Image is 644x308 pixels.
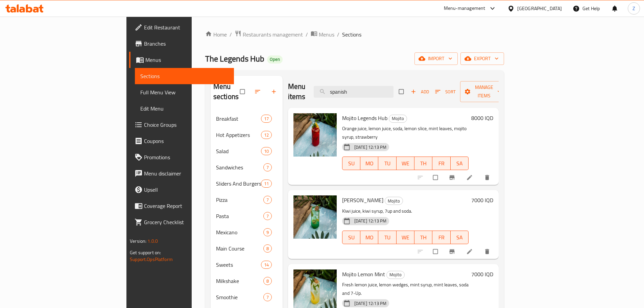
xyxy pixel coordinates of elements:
input: search [314,86,393,98]
button: import [414,52,458,65]
li: / [306,30,308,39]
span: 7 [264,164,271,171]
div: Pizza7 [211,192,283,208]
span: Add item [409,87,431,97]
span: Select all sections [236,85,250,98]
a: Edit Restaurant [129,19,234,35]
button: Add [409,87,431,97]
button: export [460,52,504,65]
a: Upsell [129,182,234,198]
span: Pasta [216,212,263,220]
span: Menus [319,30,334,39]
button: Branch-specific-item [445,170,461,185]
span: The Legends Hub [205,51,264,66]
span: SU [345,159,358,168]
span: Mojito [387,271,404,279]
div: Salad10 [211,143,283,159]
button: Branch-specific-item [445,244,461,259]
span: Menus [145,56,229,64]
span: Coverage Report [144,202,229,210]
span: [DATE] 12:13 PM [352,300,389,307]
button: WE [397,157,414,170]
button: Add section [266,84,283,99]
div: items [263,212,272,220]
img: Mojito Kiwi [293,195,337,239]
span: Get support on: [130,248,161,257]
div: Sweets14 [211,257,283,273]
span: TH [417,233,430,242]
a: Sections [135,68,234,84]
div: Sweets [216,261,261,269]
div: Sandwiches7 [211,159,283,175]
span: Sort [435,88,456,96]
span: SA [453,233,466,242]
span: Restaurants management [243,30,303,39]
div: Milkshake8 [211,273,283,289]
span: 11 [261,181,271,187]
div: Breakfast17 [211,111,283,127]
button: TU [378,231,396,244]
span: 17 [261,116,271,122]
a: Coverage Report [129,198,234,214]
span: 10 [261,148,271,155]
div: Open [267,55,283,64]
div: items [261,131,272,139]
button: delete [480,170,496,185]
p: Kiwi juice, kiwi syrup, 7up and soda. [342,207,469,215]
span: 8 [264,278,271,284]
nav: breadcrumb [205,30,504,39]
span: WE [399,159,412,168]
span: Mojito [389,115,407,122]
span: 9 [264,229,271,236]
a: Full Menu View [135,84,234,100]
div: Sliders And Burgers11 [211,175,283,192]
li: / [337,30,339,39]
span: Main Course [216,244,263,253]
a: Support.OpsPlatform [130,255,173,264]
span: 7 [264,213,271,219]
span: Open [267,56,283,62]
span: MO [363,233,376,242]
span: FR [435,159,448,168]
span: SU [345,233,358,242]
h6: 7000 IQD [471,195,493,205]
span: Upsell [144,186,229,194]
a: Branches [129,35,234,52]
span: Select to update [429,245,443,258]
span: Manage items [466,83,503,100]
a: Menus [129,52,234,68]
span: Mojito Lemon Mint [342,269,385,279]
span: Z [633,5,635,12]
span: Menu disclaimer [144,169,229,177]
div: Mojito [385,197,403,205]
span: 1.0.0 [147,237,158,245]
span: Full Menu View [140,88,229,96]
button: Manage items [460,81,508,102]
span: [DATE] 12:13 PM [352,144,389,150]
span: Breakfast [216,115,261,123]
button: MO [360,231,378,244]
a: Edit menu item [466,174,474,181]
div: Mexicano9 [211,224,283,240]
button: SU [342,157,360,170]
span: Edit Menu [140,104,229,113]
div: Hot Appetizers12 [211,127,283,143]
div: items [261,115,272,123]
span: 8 [264,245,271,252]
a: Menus [311,30,334,39]
span: WE [399,233,412,242]
span: Sections [140,72,229,80]
button: WE [397,231,414,244]
span: [DATE] 12:13 PM [352,218,389,224]
span: Pizza [216,196,263,204]
a: Edit Menu [135,100,234,117]
div: Mojito [386,271,405,279]
button: SU [342,231,360,244]
span: Mojito [385,197,403,205]
span: 7 [264,294,271,301]
button: SA [451,157,469,170]
span: Edit Restaurant [144,23,229,31]
span: FR [435,233,448,242]
a: Choice Groups [129,117,234,133]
